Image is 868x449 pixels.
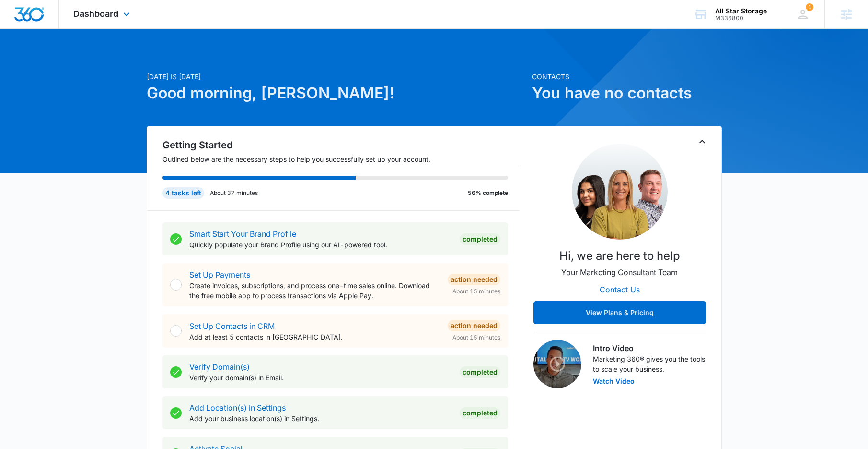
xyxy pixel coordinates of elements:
[26,56,34,63] img: tab_domain_overview_orange.svg
[468,189,508,197] p: 56% complete
[715,15,767,22] div: account id
[36,57,86,63] div: Domain Overview
[162,187,204,199] div: 4 tasks left
[533,301,706,324] button: View Plans & Pricing
[448,320,500,331] div: Action Needed
[73,9,118,19] span: Dashboard
[162,154,520,164] p: Outlined below are the necessary steps to help you successfully set up your account.
[189,280,440,301] p: Create invoices, subscriptions, and process one-time sales online. Download the free mobile app t...
[106,57,162,63] div: Keywords by Traffic
[189,332,440,342] p: Add at least 5 contacts in [GEOGRAPHIC_DATA].
[593,354,706,374] p: Marketing 360® gives you the tools to scale your business.
[532,82,722,105] h1: You have no contacts
[532,72,722,82] p: Contacts
[189,413,452,424] p: Add your business location(s) in Settings.
[189,373,452,383] p: Verify your domain(s) in Email.
[95,56,103,63] img: tab_keywords_by_traffic_grey.svg
[15,25,23,33] img: website_grey.svg
[593,378,635,385] button: Watch Video
[559,247,680,265] p: Hi, we are here to help
[460,407,500,419] div: Completed
[15,15,23,23] img: logo_orange.svg
[452,333,500,342] span: About 15 minutes
[590,278,649,301] button: Contact Us
[189,270,250,279] a: Set Up Payments
[162,138,520,152] h2: Getting Started
[189,403,286,413] a: Add Location(s) in Settings
[189,229,296,239] a: Smart Start Your Brand Profile
[561,267,678,278] p: Your Marketing Consultant Team
[593,342,706,354] h3: Intro Video
[189,362,250,372] a: Verify Domain(s)
[460,366,500,378] div: Completed
[452,287,500,296] span: About 15 minutes
[460,233,500,245] div: Completed
[27,15,47,23] div: v 4.0.25
[806,3,813,11] div: notifications count
[147,72,526,82] p: [DATE] is [DATE]
[696,136,708,147] button: Toggle Collapse
[189,321,275,331] a: Set Up Contacts in CRM
[189,240,452,250] p: Quickly populate your Brand Profile using our AI-powered tool.
[533,340,581,388] img: Intro Video
[715,7,767,15] div: account name
[448,274,500,285] div: Action Needed
[806,3,813,11] span: 1
[210,189,258,197] p: About 37 minutes
[25,25,105,33] div: Domain: [DOMAIN_NAME]
[147,82,526,105] h1: Good morning, [PERSON_NAME]!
